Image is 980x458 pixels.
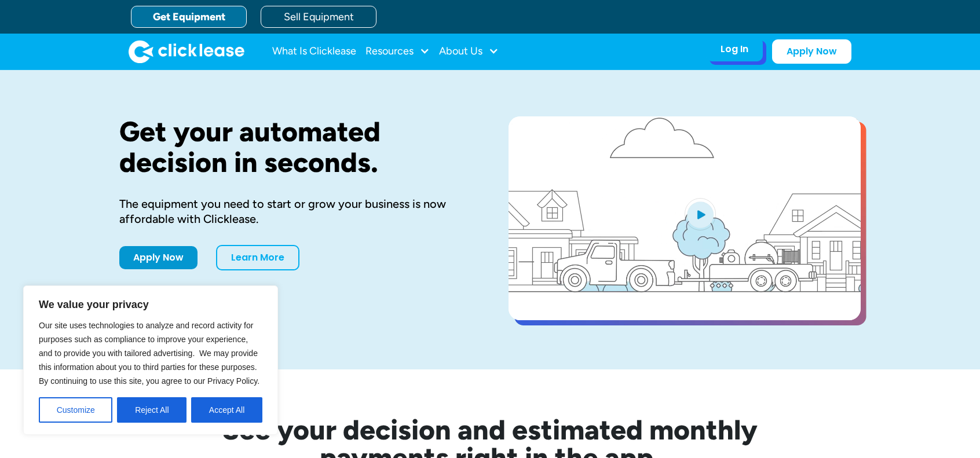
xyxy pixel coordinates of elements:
p: We value your privacy [39,298,262,312]
button: Accept All [191,397,262,423]
div: About Us [439,40,499,63]
div: Log In [721,43,748,55]
img: Blue play button logo on a light blue circular background [685,198,716,230]
button: Reject All [117,397,187,423]
a: home [129,40,244,63]
span: Our site uses technologies to analyze and record activity for purposes such as compliance to impr... [39,321,259,386]
h1: Get your automated decision in seconds. [119,116,471,178]
a: Sell Equipment [261,6,376,28]
div: Resources [365,40,430,63]
img: Clicklease logo [129,40,244,63]
div: We value your privacy [23,285,278,435]
a: Apply Now [119,246,198,269]
a: Get Equipment [131,6,247,28]
a: open lightbox [509,116,861,320]
a: Learn More [216,245,299,270]
a: Apply Now [772,39,851,64]
div: The equipment you need to start or grow your business is now affordable with Clicklease. [119,196,471,226]
button: Customize [39,397,112,423]
a: What Is Clicklease [272,40,356,63]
